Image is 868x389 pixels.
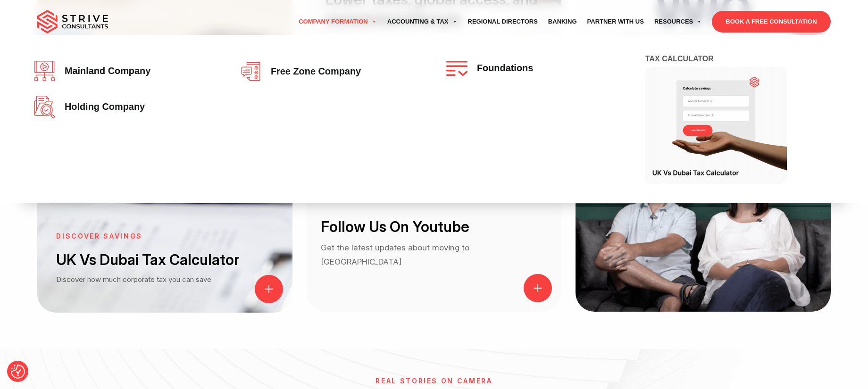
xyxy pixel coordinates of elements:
[56,273,240,286] p: Discover how much corporate tax you can save
[645,54,841,66] h4: Tax Calculator
[11,364,25,379] button: Consent Preferences
[472,63,533,74] span: Foundations
[37,10,108,33] img: main-logo.svg
[60,102,145,112] span: Holding Company
[321,217,547,237] h3: Follow Us On Youtube
[11,364,25,379] img: Revisit consent button
[712,11,830,33] a: BOOK A FREE CONSULTATION
[60,66,150,76] span: Mainland company
[34,61,216,82] a: Mainland company
[293,8,382,35] a: Company Formation
[266,66,361,77] span: Free zone company
[307,182,561,312] a: Follow Us On Youtube Get the latest updates about moving to [GEOGRAPHIC_DATA]
[446,61,628,76] a: Foundations
[463,8,543,35] a: Regional Directors
[34,96,216,118] a: Holding Company
[56,232,240,240] h6: discover savings
[543,8,582,35] a: Banking
[649,8,707,35] a: Resources
[56,250,240,270] h3: UK Vs Dubai Tax Calculator
[582,8,649,35] a: Partner with Us
[240,61,422,82] a: Free zone company
[321,240,547,269] p: Get the latest updates about moving to [GEOGRAPHIC_DATA]
[382,8,463,35] a: Accounting & Tax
